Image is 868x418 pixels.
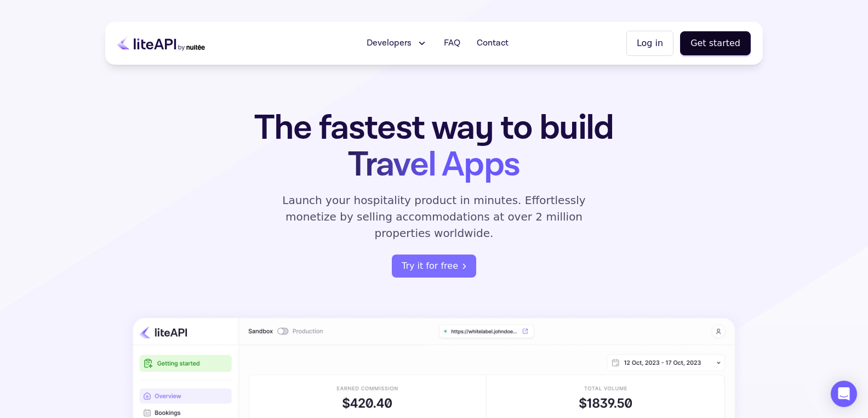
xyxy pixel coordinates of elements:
[626,31,673,56] button: Log in
[437,32,467,54] a: FAQ
[444,37,460,50] span: FAQ
[270,192,598,241] p: Launch your hospitality product in minutes. Effortlessly monetize by selling accommodations at ov...
[392,255,476,278] button: Try it for free
[348,142,519,188] span: Travel Apps
[831,381,857,407] div: Open Intercom Messenger
[680,31,751,55] button: Get started
[392,255,476,278] a: register
[367,37,412,50] span: Developers
[477,37,509,50] span: Contact
[360,32,434,54] button: Developers
[470,32,515,54] a: Contact
[220,110,648,183] h1: The fastest way to build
